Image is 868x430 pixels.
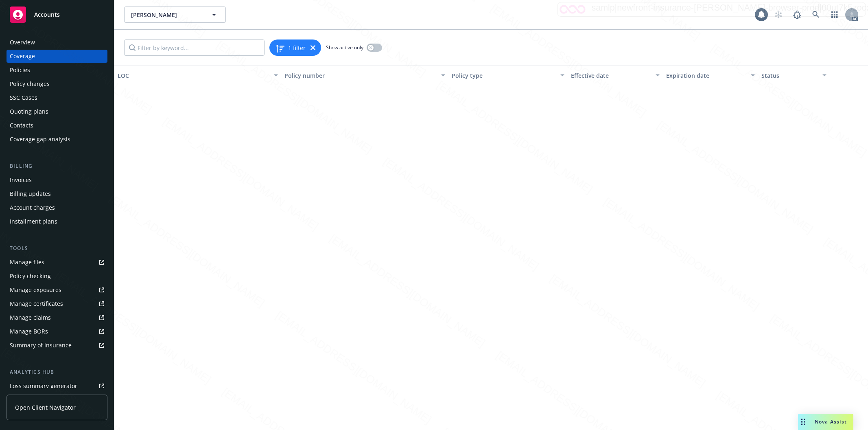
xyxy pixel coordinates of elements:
[10,64,30,77] div: Policies
[798,414,808,430] div: Drag to move
[118,71,269,80] div: LOC
[7,339,107,352] a: Summary of insurance
[7,91,107,104] a: SSC Cases
[10,215,57,228] div: Installment plans
[448,66,568,85] button: Policy type
[7,270,107,283] a: Policy checking
[10,91,37,104] div: SSC Cases
[326,44,363,51] span: Show active only
[10,187,51,200] div: Billing updates
[568,66,663,85] button: Effective date
[7,3,107,26] a: Accounts
[571,71,651,80] div: Effective date
[10,256,44,269] div: Manage files
[7,380,107,393] a: Loss summary generator
[7,215,107,228] a: Installment plans
[7,201,107,214] a: Account charges
[15,403,76,412] span: Open Client Navigator
[10,119,33,132] div: Contacts
[663,66,758,85] button: Expiration date
[7,162,107,170] div: Billing
[10,283,61,296] div: Manage exposures
[10,133,70,146] div: Coverage gap analysis
[10,173,32,186] div: Invoices
[10,325,48,338] div: Manage BORs
[7,77,107,90] a: Policy changes
[114,66,281,85] button: LOC
[281,66,448,85] button: Policy number
[10,311,51,324] div: Manage claims
[10,105,48,118] div: Quoting plans
[452,71,555,80] div: Policy type
[789,7,805,23] a: Report a Bug
[758,66,830,85] button: Status
[7,50,107,63] a: Coverage
[131,11,201,19] span: [PERSON_NAME]
[815,418,847,425] span: Nova Assist
[7,325,107,338] a: Manage BORs
[7,311,107,324] a: Manage claims
[7,187,107,200] a: Billing updates
[798,414,853,430] button: Nova Assist
[7,173,107,186] a: Invoices
[770,7,787,23] a: Start snowing
[124,39,265,56] input: Filter by keyword...
[10,380,77,393] div: Loss summary generator
[7,256,107,269] a: Manage files
[808,7,824,23] a: Search
[826,7,843,23] a: Switch app
[7,283,107,296] a: Manage exposures
[7,36,107,49] a: Overview
[10,201,55,214] div: Account charges
[7,105,107,118] a: Quoting plans
[7,297,107,310] a: Manage certificates
[7,368,107,376] div: Analytics hub
[761,71,818,80] div: Status
[10,270,51,283] div: Policy checking
[34,11,60,18] span: Accounts
[284,71,436,80] div: Policy number
[10,339,72,352] div: Summary of insurance
[10,297,63,310] div: Manage certificates
[10,50,35,63] div: Coverage
[288,44,306,52] span: 1 filter
[124,7,226,23] button: [PERSON_NAME]
[7,244,107,252] div: Tools
[10,36,35,49] div: Overview
[666,71,746,80] div: Expiration date
[7,133,107,146] a: Coverage gap analysis
[10,77,50,90] div: Policy changes
[7,64,107,77] a: Policies
[7,119,107,132] a: Contacts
